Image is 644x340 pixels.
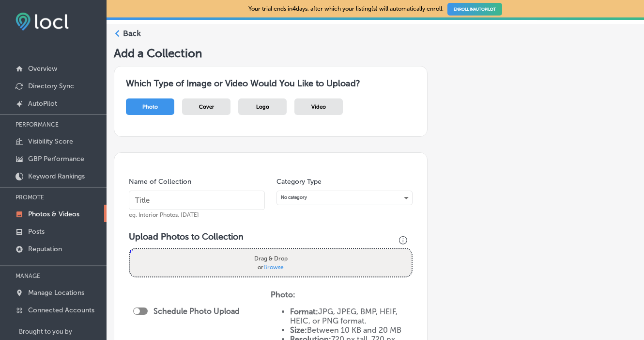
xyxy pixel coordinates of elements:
label: Back [123,28,141,39]
p: Your trial ends in 4 days, after which your listing(s) will automatically enroll. [248,5,502,12]
span: eg. Interior Photos, [DATE] [129,211,199,218]
strong: Format: [290,307,318,316]
input: Title [129,191,265,210]
p: GBP Performance [28,155,84,163]
label: Name of Collection [129,178,191,186]
label: Category Type [276,178,322,186]
p: Photos & Videos [28,210,79,218]
div: No category [277,191,412,204]
h3: Upload Photos to Collection [129,231,413,242]
p: Directory Sync [28,82,74,90]
p: Reputation [28,245,62,253]
h5: Add a Collection [114,46,637,60]
label: Drag & Drop or [251,251,291,274]
a: ENROLL INAUTOPILOT [447,3,502,16]
h3: Which Type of Image or Video Would You Like to Upload? [126,78,415,89]
p: Manage Locations [28,289,84,297]
p: Overview [28,65,57,73]
p: Keyword Rankings [28,172,85,180]
strong: Photo: [271,290,295,299]
span: Photo [142,104,158,110]
span: Video [311,104,326,110]
label: Schedule Photo Upload [153,307,240,316]
span: Logo [256,104,269,110]
span: Browse [263,263,284,270]
li: Between 10 KB and 20 MB [290,325,413,335]
strong: Size: [290,325,307,335]
img: fda3e92497d09a02dc62c9cd864e3231.png [15,13,69,31]
li: JPG, JPEG, BMP, HEIF, HEIC, or PNG format. [290,307,413,325]
span: Cover [199,104,214,110]
p: Posts [28,227,45,236]
p: Connected Accounts [28,306,94,314]
p: AutoPilot [28,99,57,108]
p: Visibility Score [28,137,73,146]
p: Brought to you by [19,328,107,335]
